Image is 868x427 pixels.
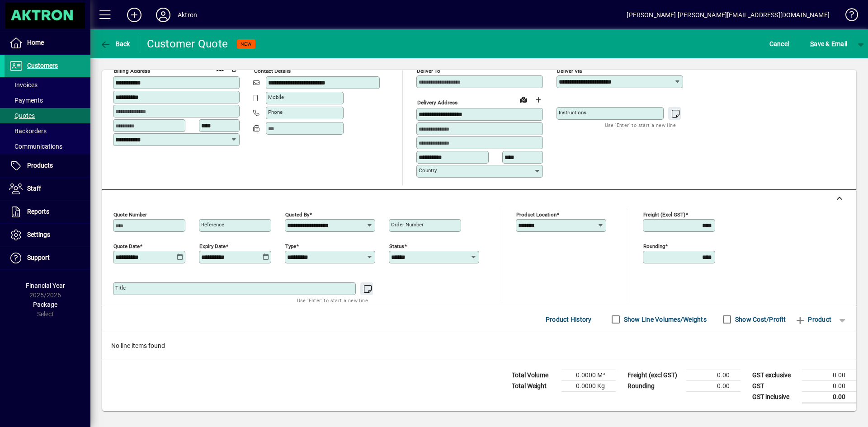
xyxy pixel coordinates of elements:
mat-label: Rounding [643,243,665,249]
a: Invoices [5,77,90,93]
span: Home [27,39,44,46]
span: Staff [27,185,41,192]
mat-hint: Use 'Enter' to start a new line [605,120,676,130]
a: View on map [213,61,227,75]
span: Product History [546,312,592,327]
a: Quotes [5,108,90,123]
mat-label: Phone [268,109,283,115]
mat-label: Product location [516,211,557,217]
span: NEW [241,41,252,47]
div: Customer Quote [147,37,228,51]
mat-hint: Use 'Enter' to start a new line [297,295,368,305]
td: 0.00 [802,370,856,380]
app-page-header-button: Back [90,36,140,52]
mat-label: Title [115,285,126,291]
span: Customers [27,62,58,69]
span: Product [795,312,831,327]
a: Payments [5,93,90,108]
td: 0.00 [802,391,856,403]
mat-label: Country [419,167,437,174]
td: GST inclusive [748,391,802,403]
button: Add [120,7,149,23]
mat-label: Deliver via [557,68,582,74]
td: GST exclusive [748,370,802,380]
span: ave & Email [810,37,847,51]
mat-label: Status [389,243,404,249]
span: Package [33,301,57,308]
span: Reports [27,208,49,215]
label: Show Cost/Profit [733,315,786,324]
mat-label: Quote date [113,243,140,249]
span: Quotes [9,112,35,119]
mat-label: Quote number [113,211,147,217]
span: Support [27,254,50,261]
td: Rounding [623,380,686,391]
span: S [810,40,814,47]
td: 0.00 [686,370,741,380]
a: Products [5,155,90,177]
span: Invoices [9,81,38,89]
a: Staff [5,178,90,200]
button: Copy to Delivery address [227,61,242,75]
a: Support [5,247,90,269]
td: 0.0000 Kg [561,380,616,391]
span: Backorders [9,127,47,135]
td: 0.0000 M³ [561,370,616,380]
td: GST [748,380,802,391]
button: Save & Email [806,36,852,52]
mat-label: Order number [391,221,424,228]
td: Total Weight [507,380,561,391]
mat-label: Type [285,243,296,249]
label: Show Line Volumes/Weights [622,315,707,324]
mat-label: Quoted by [285,211,309,217]
button: Back [98,36,132,52]
mat-label: Reference [201,221,224,228]
a: Knowledge Base [839,2,857,31]
mat-label: Expiry date [199,243,226,249]
mat-label: Instructions [559,109,586,116]
span: Communications [9,143,62,150]
span: Payments [9,97,43,104]
td: 0.00 [802,380,856,391]
button: Choose address [531,93,545,107]
span: Cancel [769,37,789,51]
button: Cancel [767,36,792,52]
a: Backorders [5,123,90,139]
td: Total Volume [507,370,561,380]
a: Home [5,32,90,54]
span: Products [27,162,53,169]
span: Back [100,40,130,47]
div: [PERSON_NAME] [PERSON_NAME][EMAIL_ADDRESS][DOMAIN_NAME] [627,8,830,22]
mat-label: Deliver To [417,68,440,74]
a: Reports [5,201,90,223]
td: 0.00 [686,380,741,391]
button: Product History [542,311,595,328]
button: Profile [149,7,178,23]
span: Financial Year [26,282,65,289]
td: Freight (excl GST) [623,370,686,380]
mat-label: Freight (excl GST) [643,211,685,217]
div: No line items found [102,332,856,360]
span: Settings [27,231,50,238]
button: Product [790,311,836,328]
div: Aktron [178,8,197,22]
a: Settings [5,224,90,246]
mat-label: Mobile [268,94,284,100]
a: Communications [5,139,90,154]
a: View on map [516,92,531,107]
